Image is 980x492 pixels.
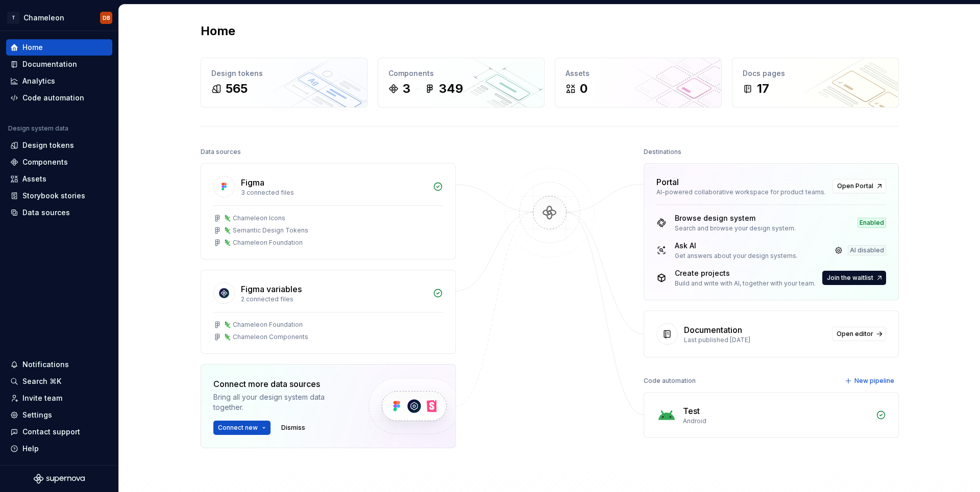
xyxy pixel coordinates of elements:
[22,359,69,370] div: Notifications
[378,58,545,108] a: Components3349
[656,188,826,196] div: AI-powered collaborative workspace for product teams.
[22,444,39,454] div: Help
[213,378,351,390] div: Connect more data sources
[757,81,769,97] div: 17
[644,145,681,159] div: Destinations
[224,214,285,222] div: 🦎 Chameleon Icons
[22,427,80,437] div: Contact support
[22,157,68,167] div: Components
[22,376,61,386] div: Search ⌘K
[6,171,112,187] a: Assets
[224,226,308,235] div: 🦎 Semantic Design Tokens
[23,13,64,23] div: Chameleon
[555,58,722,108] a: Assets0
[675,268,816,278] div: Create projects
[6,154,112,170] a: Components
[6,39,112,56] a: Home
[224,239,303,247] div: 🦎 Chameleon Foundation
[201,23,235,39] h2: Home
[218,424,258,432] span: Connect new
[201,270,456,354] a: Figma variables2 connected files🦎 Chameleon Foundation🦎 Chameleon Components
[224,321,303,329] div: 🦎 Chameleon Foundation
[683,405,700,417] div: Test
[226,81,248,97] div: 565
[22,93,84,103] div: Code automation
[6,204,112,221] a: Data sources
[675,252,798,260] div: Get answers about your design systems.
[6,356,112,373] button: Notifications
[6,90,112,106] a: Code automation
[2,7,116,29] button: TChameleonDB
[6,137,112,153] a: Design tokens
[6,390,112,406] a: Invite team
[22,174,46,184] div: Assets
[388,68,534,79] div: Components
[211,68,357,79] div: Design tokens
[241,283,302,295] div: Figma variables
[224,333,308,341] div: 🦎 Chameleon Components
[842,374,899,388] button: New pipeline
[644,374,696,388] div: Code automation
[439,81,463,97] div: 349
[6,373,112,390] button: Search ⌘K
[566,68,711,79] div: Assets
[201,145,241,159] div: Data sources
[241,176,264,189] div: Figma
[675,213,796,223] div: Browse design system
[6,56,112,72] a: Documentation
[201,58,367,108] a: Design tokens565
[837,330,873,338] span: Open editor
[213,392,351,412] div: Bring all your design system data together.
[732,58,899,108] a: Docs pages17
[827,274,873,282] span: Join the waitlist
[34,474,85,484] svg: Supernova Logo
[22,208,70,218] div: Data sources
[22,140,74,150] div: Design tokens
[281,424,305,432] span: Dismiss
[675,224,796,232] div: Search and browse your design system.
[22,76,55,86] div: Analytics
[213,421,271,435] button: Connect new
[103,14,110,22] div: DB
[743,68,888,79] div: Docs pages
[201,163,456,260] a: Figma3 connected files🦎 Chameleon Icons🦎 Semantic Design Tokens🦎 Chameleon Foundation
[241,189,427,197] div: 3 connected files
[277,421,310,435] button: Dismiss
[22,410,52,420] div: Settings
[6,424,112,440] button: Contact support
[22,59,77,69] div: Documentation
[848,245,886,255] div: AI disabled
[8,124,68,133] div: Design system data
[822,271,886,285] button: Join the waitlist
[6,188,112,204] a: Storybook stories
[684,336,826,344] div: Last published [DATE]
[241,295,427,303] div: 2 connected files
[837,182,873,190] span: Open Portal
[857,218,886,228] div: Enabled
[683,417,870,425] div: Android
[22,393,62,403] div: Invite team
[832,327,886,341] a: Open editor
[675,241,798,251] div: Ask AI
[832,179,886,193] a: Open Portal
[675,279,816,288] div: Build and write with AI, together with your team.
[6,441,112,457] button: Help
[580,81,587,97] div: 0
[22,42,43,53] div: Home
[6,407,112,423] a: Settings
[656,176,679,188] div: Portal
[7,12,19,24] div: T
[854,377,894,385] span: New pipeline
[22,191,85,201] div: Storybook stories
[403,81,410,97] div: 3
[6,73,112,89] a: Analytics
[684,324,742,336] div: Documentation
